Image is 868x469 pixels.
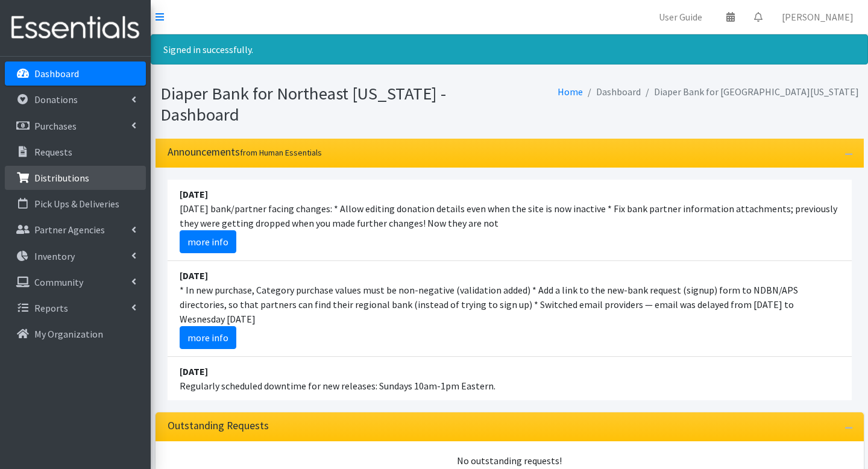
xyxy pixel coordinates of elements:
[34,250,75,262] p: Inventory
[5,8,146,48] img: HumanEssentials
[772,5,863,29] a: [PERSON_NAME]
[5,87,146,112] a: Donations
[5,114,146,138] a: Purchases
[5,192,146,216] a: Pick Ups & Deliveries
[649,5,712,29] a: User Guide
[5,296,146,320] a: Reports
[180,326,236,349] a: more info
[34,302,68,314] p: Reports
[5,218,146,242] a: Partner Agencies
[168,357,852,400] li: Regularly scheduled downtime for new releases: Sundays 10am-1pm Eastern.
[583,83,641,101] li: Dashboard
[34,146,72,158] p: Requests
[151,34,868,65] div: Signed in successfully.
[34,120,77,132] p: Purchases
[240,147,322,158] small: from Human Essentials
[180,269,208,282] strong: [DATE]
[641,83,859,101] li: Diaper Bank for [GEOGRAPHIC_DATA][US_STATE]
[558,86,583,98] a: Home
[5,61,146,86] a: Dashboard
[168,180,852,261] li: [DATE] bank/partner facing changes: * Allow editing donation details even when the site is now in...
[168,453,852,468] div: No outstanding requests!
[180,230,236,253] a: more info
[5,244,146,268] a: Inventory
[34,68,79,80] p: Dashboard
[34,93,78,105] p: Donations
[160,83,505,125] h1: Diaper Bank for Northeast [US_STATE] - Dashboard
[168,261,852,357] li: * In new purchase, Category purchase values must be non-negative (validation added) * Add a link ...
[5,270,146,294] a: Community
[168,420,269,432] h3: Outstanding Requests
[5,322,146,346] a: My Organization
[34,328,103,340] p: My Organization
[180,188,208,200] strong: [DATE]
[34,224,105,236] p: Partner Agencies
[34,198,119,210] p: Pick Ups & Deliveries
[5,166,146,190] a: Distributions
[34,172,89,184] p: Distributions
[180,365,208,377] strong: [DATE]
[34,276,83,288] p: Community
[5,140,146,164] a: Requests
[168,146,322,159] h3: Announcements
